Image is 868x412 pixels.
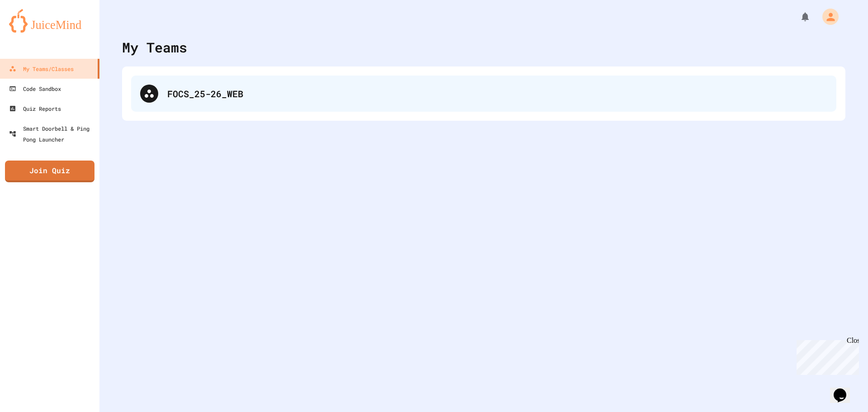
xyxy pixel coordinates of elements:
div: Smart Doorbell & Ping Pong Launcher [9,123,96,145]
div: My Account [813,6,841,27]
iframe: chat widget [830,376,859,403]
iframe: chat widget [793,336,859,375]
div: Code Sandbox [9,83,61,94]
div: Chat with us now!Close [4,4,62,57]
div: FOCS_25-26_WEB [167,87,827,100]
div: My Teams/Classes [9,63,74,74]
a: Join Quiz [5,161,94,182]
div: My Notifications [783,9,813,24]
div: My Teams [122,37,187,57]
img: logo-orange.svg [9,9,90,33]
div: Quiz Reports [9,103,61,114]
div: FOCS_25-26_WEB [131,76,836,112]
